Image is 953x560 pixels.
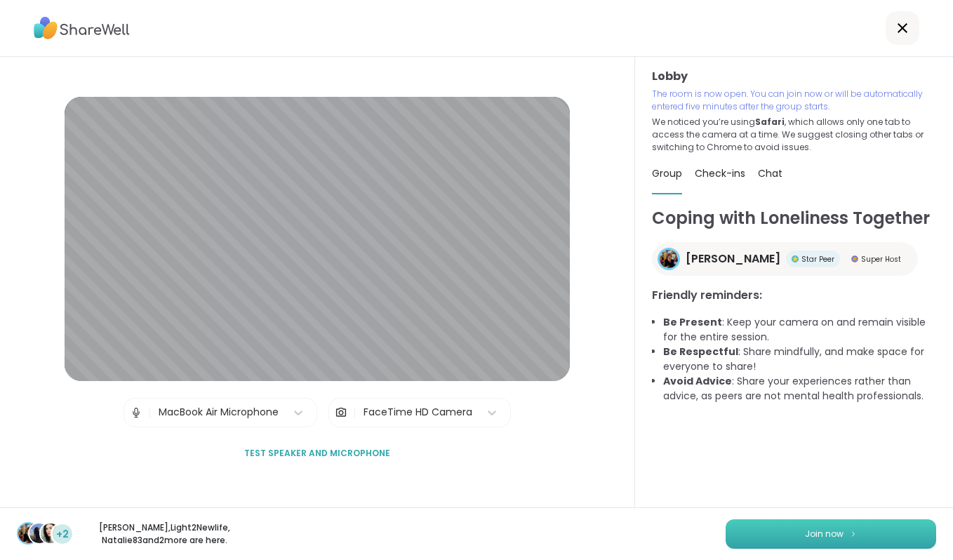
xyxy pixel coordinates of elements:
[239,439,396,468] button: Test speaker and microphone
[148,399,152,427] span: |
[652,206,936,231] h1: Coping with Loneliness Together
[34,12,130,44] img: ShareWell Logo
[335,399,347,427] img: Camera
[726,519,936,549] button: Join now
[805,528,844,540] span: Join now
[849,530,858,538] img: ShareWell Logomark
[652,242,918,276] a: Judy[PERSON_NAME]Star PeerStar PeerSuper HostSuper Host
[792,255,799,262] img: Star Peer
[159,405,279,420] div: MacBook Air Microphone
[660,250,678,268] img: Judy
[663,315,722,329] b: Be Present
[56,527,69,542] span: +2
[41,524,60,543] img: Natalie83
[686,251,780,267] span: [PERSON_NAME]
[663,315,936,345] li: : Keep your camera on and remain visible for the entire session.
[801,254,834,265] span: Star Peer
[86,521,243,547] p: [PERSON_NAME] , Light2Newlife , Natalie83 and 2 more are here.
[851,255,858,262] img: Super Host
[18,524,38,543] img: Judy
[364,405,472,420] div: FaceTime HD Camera
[652,116,936,154] p: We noticed you’re using , which allows only one tab to access the camera at a time. We suggest cl...
[663,345,738,359] b: Be Respectful
[652,287,936,304] h3: Friendly reminders:
[652,88,936,113] p: The room is now open. You can join now or will be automatically entered five minutes after the gr...
[695,166,745,180] span: Check-ins
[130,399,142,427] img: Microphone
[663,374,936,404] li: : Share your experiences rather than advice, as peers are not mental health professionals.
[861,254,901,265] span: Super Host
[652,68,936,85] h3: Lobby
[663,374,732,388] b: Avoid Advice
[244,447,390,460] span: Test speaker and microphone
[652,166,682,180] span: Group
[755,116,785,128] b: Safari
[758,166,782,180] span: Chat
[29,524,49,543] img: Light2Newlife
[663,345,936,374] li: : Share mindfully, and make space for everyone to share!
[353,399,356,427] span: |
